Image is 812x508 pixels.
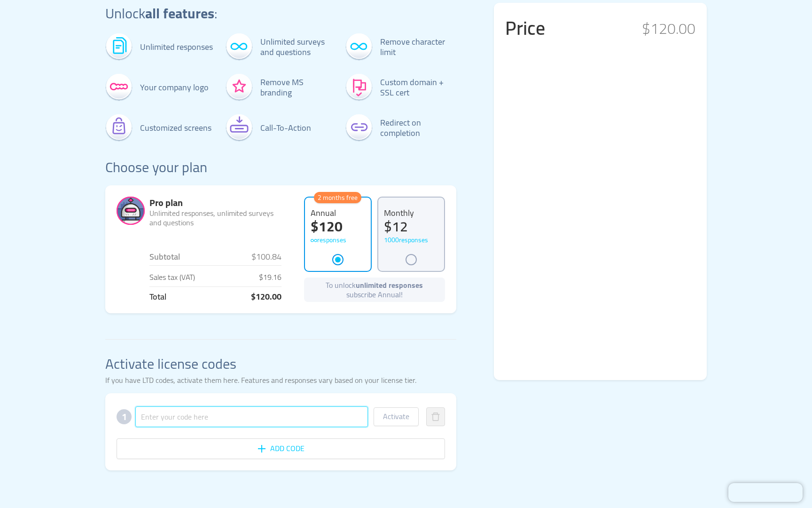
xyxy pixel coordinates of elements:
[728,483,803,502] iframe: Chatra live chat
[105,374,456,386] p: If you have LTD codes, activate them here. Features and responses vary based on your license tier.
[311,219,365,233] span: $120
[384,234,399,246] span: 1000
[140,123,211,134] span: Customized screens
[380,77,456,98] span: Custom domain + SSL cert
[304,278,445,302] div: To unlock subscribe Annual!
[260,77,336,98] span: Remove MS branding
[122,406,127,427] span: 1
[149,208,281,227] div: Unlimited responses, unlimited surveys and questions
[260,123,311,134] span: Call-To-Action
[149,252,180,262] span: Subtotal
[135,406,368,427] input: Enter your code here
[140,42,213,53] span: Unlimited responses
[314,192,361,203] span: 2 months free
[149,197,183,208] span: Pro plan
[260,37,336,58] span: Unlimited surveys and questions
[117,438,445,459] button: icon: plusAdd code
[642,19,695,38] span: $120.00
[380,37,456,58] span: Remove character limit
[251,292,281,302] span: $120.00
[384,236,438,244] div: responses
[149,292,166,302] span: Total
[384,219,438,233] span: $12
[105,353,456,374] h2: Activate license codes
[105,157,456,178] h2: Choose your plan
[384,209,438,217] span: Monthly
[149,272,195,282] span: Sales tax (VAT)
[380,118,456,139] span: Redirect on completion
[311,209,365,217] span: Annual
[311,236,365,244] div: responses
[140,82,209,93] span: Your company logo
[251,252,281,262] span: $100.84
[505,14,545,42] span: Price
[259,272,281,282] span: $19.16
[374,407,419,426] button: Activate
[356,278,423,292] span: unlimited responses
